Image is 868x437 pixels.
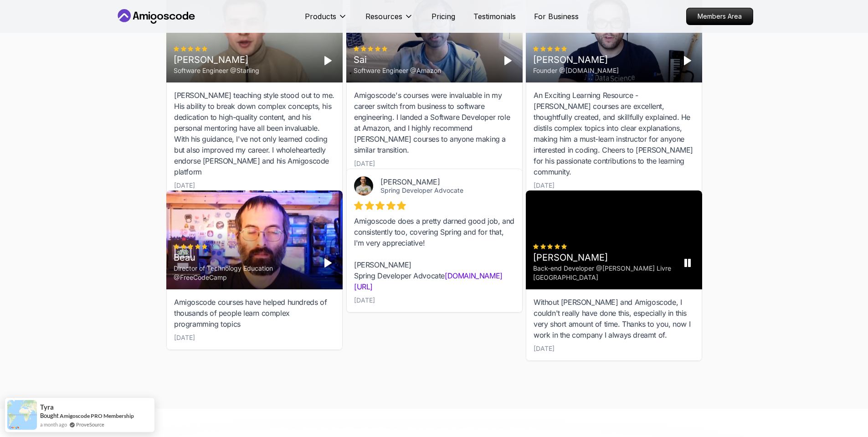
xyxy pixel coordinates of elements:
[354,271,503,291] a: [DOMAIN_NAME][URL]
[686,8,753,25] a: Members Area
[533,264,673,283] div: Back-end Developer @[PERSON_NAME] Livre [GEOGRAPHIC_DATA]
[534,297,694,341] div: Without [PERSON_NAME] and Amigoscode, I couldn't really have done this, especially in this very s...
[60,412,134,419] a: Amigoscode PRO Membership
[500,54,515,68] button: Play
[365,11,413,29] button: Resources
[174,264,313,283] div: Director of Technology Education @FreeCodeCamp
[687,8,753,25] p: Members Area
[680,256,694,271] button: Pause
[354,90,515,156] div: Amigoscode's courses were invaluable in my career switch from business to software engineering. I...
[174,54,259,67] div: [PERSON_NAME]
[533,252,673,264] div: [PERSON_NAME]
[174,297,335,330] div: Amigoscode courses have helped hundreds of thousands of people learn complex programming topics
[534,181,555,190] div: [DATE]
[174,181,195,190] div: [DATE]
[40,412,59,419] span: Bought
[305,11,336,22] p: Products
[354,296,375,305] div: [DATE]
[365,11,402,22] p: Resources
[534,90,694,178] div: An Exciting Learning Resource - [PERSON_NAME] courses are excellent, thoughtfully created, and sk...
[473,11,516,22] a: Testimonials
[174,252,313,264] div: Beau
[320,54,335,68] button: Play
[305,11,347,29] button: Products
[354,54,441,67] div: Sai
[76,421,104,428] a: ProveSource
[534,11,579,22] a: For Business
[533,54,619,67] div: [PERSON_NAME]
[320,256,335,271] button: Play
[380,186,463,194] a: Spring Developer Advocate
[680,54,694,68] button: Play
[7,400,37,430] img: provesource social proof notification image
[174,67,259,76] div: Software Engineer @Starling
[40,421,67,428] span: a month ago
[533,67,619,76] div: Founder @[DOMAIN_NAME]
[354,159,375,169] div: [DATE]
[40,403,54,411] span: Tyra
[174,90,335,178] div: [PERSON_NAME] teaching style stood out to me. His ability to break down complex concepts, his ded...
[380,177,500,186] div: [PERSON_NAME]
[534,344,555,354] div: [DATE]
[174,334,195,343] div: [DATE]
[354,176,373,195] img: Josh Long avatar
[354,67,441,76] div: Software Engineer @Amazon
[431,11,455,22] a: Pricing
[354,216,515,292] div: Amigoscode does a pretty darned good job, and consistently too, covering Spring and for that, I'm...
